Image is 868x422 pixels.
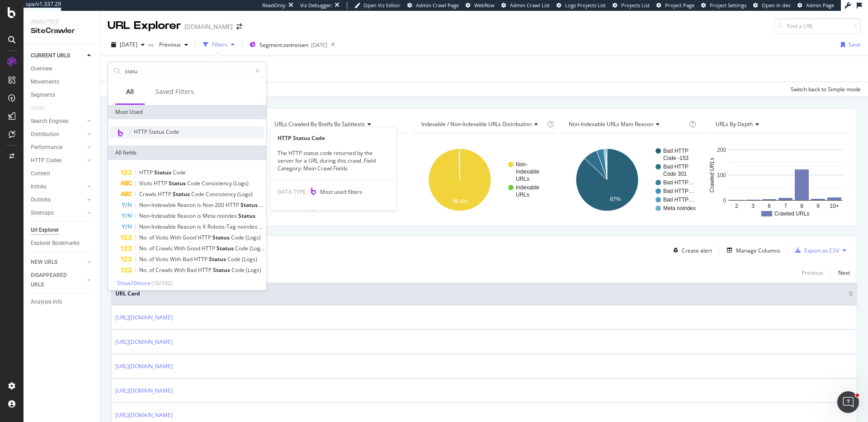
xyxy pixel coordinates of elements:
[156,87,194,96] div: Saved Filters
[501,2,550,9] a: Admin Crawl List
[31,130,85,139] a: Distribution
[320,188,362,196] span: Most used filters
[238,212,255,220] span: Status
[560,141,703,219] svg: A chart.
[801,203,804,209] text: 8
[217,212,238,220] span: noindex
[663,171,687,177] text: Code 301
[663,188,694,194] text: Bad HTTP…
[246,38,327,52] button: Segment:zeitreisen[DATE]
[139,223,177,230] span: Non-Indexable
[665,2,694,9] span: Project Page
[246,266,261,274] span: (Logs)
[199,38,238,52] button: Filters
[797,2,834,9] a: Admin Page
[31,156,85,165] a: HTTP Codes
[139,212,177,220] span: Non-Indexable
[31,169,50,178] div: Content
[663,148,689,154] text: Bad HTTP
[31,297,94,307] a: Analysis Info
[31,225,94,235] a: Url Explorer
[173,169,186,176] span: Code
[158,190,173,198] span: HTTP
[830,203,839,209] text: 10+
[762,2,791,9] span: Open in dev
[723,245,780,256] button: Manage Columns
[31,195,51,205] div: Outlinks
[663,164,689,170] text: Bad HTTP
[231,266,246,274] span: Code
[237,223,263,230] span: noindex
[31,156,61,165] div: HTTP Codes
[233,179,249,187] span: (Logs)
[139,244,149,252] span: No.
[300,2,333,9] div: Viz Debugger:
[516,192,529,198] text: URLs
[768,203,771,209] text: 6
[311,41,327,49] div: [DATE]
[31,26,93,36] div: SiteCrawler
[474,2,495,9] span: Webflow
[198,266,213,274] span: HTTP
[184,22,233,31] div: [DOMAIN_NAME]
[784,203,788,209] text: 7
[569,120,653,128] span: Non-Indexable URLs Main Reason
[753,2,791,9] a: Open in dev
[516,161,528,168] text: Non-
[670,243,712,258] button: Create alert
[108,38,148,52] button: [DATE]
[31,208,85,218] a: Sitemaps
[567,117,688,131] h4: Non-Indexable URLs Main Reason
[787,82,861,97] button: Switch back to Simple mode
[416,2,459,9] span: Admin Crawl Page
[139,190,158,198] span: Crawls
[154,179,169,187] span: HTTP
[278,188,307,196] span: DATA TYPE:
[31,239,80,248] div: Explorer Bookmarks
[453,198,468,205] text: 99.4%
[31,51,85,61] a: CURRENT URLS
[156,255,170,263] span: Visits
[31,51,70,61] div: CURRENT URLS
[510,2,550,9] span: Admin Crawl List
[407,2,459,9] a: Admin Crawl Page
[149,266,156,274] span: of
[156,266,174,274] span: Crawls
[174,244,187,252] span: With
[149,255,156,263] span: of
[516,176,529,182] text: URLs
[139,179,154,187] span: Visits
[837,391,859,413] iframe: Intercom live chat
[266,141,409,219] div: A chart.
[31,90,94,100] a: Segments
[31,271,85,290] a: DISAPPEARED URLS
[241,201,263,209] span: Status
[656,2,694,9] a: Project Page
[466,2,495,9] a: Webflow
[31,90,55,100] div: Segments
[242,255,257,263] span: (Logs)
[413,141,556,219] div: A chart.
[707,141,850,219] svg: A chart.
[31,271,76,290] div: DISAPPEARED URLS
[139,266,149,274] span: No.
[202,244,217,252] span: HTTP
[170,234,183,241] span: With
[791,85,861,93] div: Switch back to Simple mode
[709,158,716,192] text: Crawled URLs
[169,179,187,187] span: Status
[802,267,823,278] button: Previous
[354,2,401,9] a: Open Viz Editor
[31,77,59,87] div: Movements
[139,201,177,209] span: Non-Indexable
[148,41,156,48] span: vs
[174,266,187,274] span: With
[804,247,839,254] div: Export as CSV
[183,255,194,263] span: Bad
[31,117,85,126] a: Search Engines
[682,247,712,254] div: Create alert
[714,117,842,131] h4: URLs by Depth
[226,201,241,209] span: HTTP
[557,2,606,9] a: Logs Projects List
[663,179,694,186] text: Bad HTTP…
